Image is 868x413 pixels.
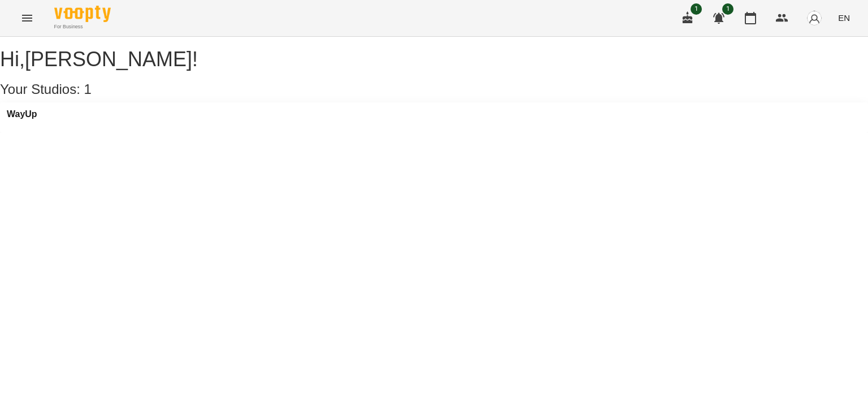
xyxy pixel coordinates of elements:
[54,23,111,31] span: For Business
[838,12,850,24] span: EN
[84,81,92,97] span: 1
[806,10,822,26] img: avatar_s.png
[7,109,37,119] a: WayUp
[14,5,41,32] button: Menu
[722,3,734,15] span: 1
[54,6,111,22] img: Voopty Logo
[691,3,702,15] span: 1
[834,7,854,28] button: EN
